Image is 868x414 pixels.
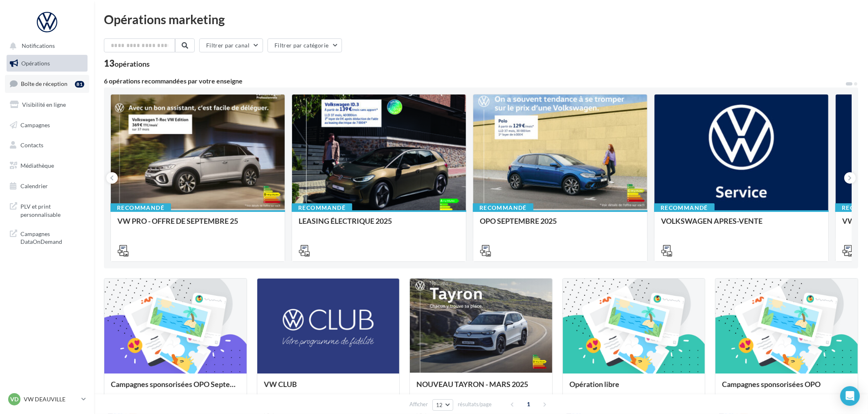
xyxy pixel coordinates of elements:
div: 13 [104,59,150,68]
a: Visibilité en ligne [5,96,89,113]
div: NOUVEAU TAYRON - MARS 2025 [416,380,546,396]
a: VD VW DEAUVILLE [7,391,88,407]
a: Campagnes DataOnDemand [5,225,89,249]
div: Open Intercom Messenger [840,386,860,406]
span: résultats/page [458,400,492,408]
span: Visibilité en ligne [22,101,66,108]
div: 81 [75,81,84,88]
div: opérations [115,60,150,67]
span: 12 [436,402,443,408]
a: Contacts [5,137,89,154]
div: Recommandé [473,203,533,212]
span: Notifications [22,43,55,49]
div: Recommandé [654,203,715,212]
div: 6 opérations recommandées par votre enseigne [104,78,845,84]
a: Campagnes [5,117,89,134]
a: Calendrier [5,178,89,195]
button: 12 [432,399,453,411]
div: VW CLUB [264,380,393,396]
span: VD [10,395,18,403]
div: Opérations marketing [104,13,858,25]
a: PLV et print personnalisable [5,198,89,222]
div: Campagnes sponsorisées OPO Septembre [111,380,240,396]
span: Boîte de réception [21,80,67,87]
button: Filtrer par canal [199,38,263,52]
div: Recommandé [292,203,352,212]
a: Boîte de réception81 [5,75,89,92]
div: VOLKSWAGEN APRES-VENTE [661,217,822,233]
div: VW PRO - OFFRE DE SEPTEMBRE 25 [117,217,278,233]
span: Campagnes DataOnDemand [20,228,84,246]
span: Campagnes [20,121,50,128]
p: VW DEAUVILLE [24,395,78,403]
div: OPO SEPTEMBRE 2025 [480,217,641,233]
div: Opération libre [569,380,699,396]
span: Contacts [20,142,43,148]
button: Filtrer par catégorie [268,38,342,52]
div: LEASING ÉLECTRIQUE 2025 [299,217,459,233]
span: Médiathèque [20,162,54,169]
span: Opérations [21,60,50,67]
span: 1 [522,398,535,411]
a: Opérations [5,55,89,72]
a: Médiathèque [5,157,89,174]
span: Calendrier [20,182,48,189]
div: Campagnes sponsorisées OPO [722,380,851,396]
span: Afficher [409,400,428,408]
div: Recommandé [110,203,171,212]
span: PLV et print personnalisable [20,201,84,218]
